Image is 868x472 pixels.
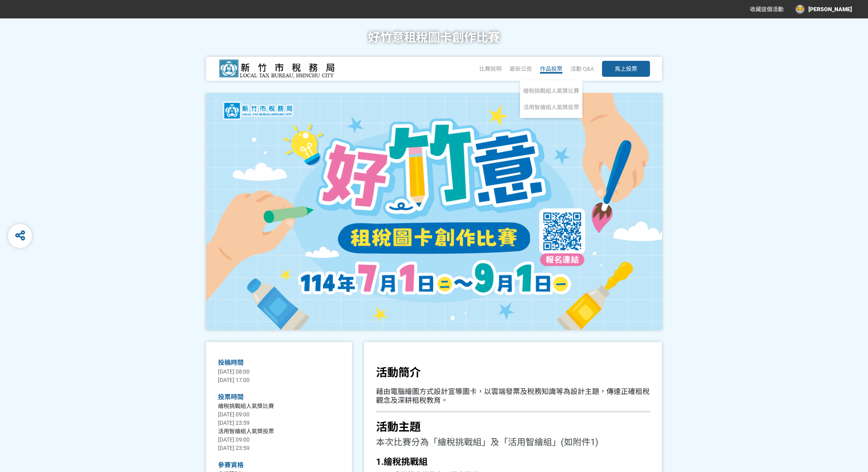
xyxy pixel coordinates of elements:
a: 活動 Q&A [570,66,594,72]
img: 好竹意租稅圖卡創作比賽 [218,59,338,79]
span: [DATE] 08:00 [218,368,250,375]
span: 馬上投票 [615,66,637,72]
span: [DATE] 09:00 [218,411,250,418]
h1: 好竹意租稅圖卡創作比賽 [368,18,500,57]
strong: 活動簡介 [376,366,421,379]
a: 活用智繪組人氣獎投票 [520,99,582,116]
span: [DATE] 23:59 [218,420,250,426]
span: 藉由電腦繪圖方式設計宣導圖卡，以雲端發票及稅務知識等為設計主題，傳達正確租稅觀念及深耕租稅教育。 [376,387,650,404]
span: [DATE] 17:00 [218,377,250,383]
span: 參賽資格 [218,461,244,469]
span: 活用智繪組人氣獎投票 [523,104,579,110]
span: 作品投票 [540,66,562,72]
span: 本次比賽分為「繪稅挑戰組」及「活用智繪組」(如附件1) [376,437,598,447]
span: [DATE] 09:00 [218,436,250,443]
a: 繪稅挑戰組人氣獎比賽 [520,83,582,99]
button: 馬上投票 [602,61,650,77]
span: 投稿時間 [218,359,244,366]
span: [DATE] 23:59 [218,445,250,451]
span: 收藏這個活動 [750,6,784,12]
a: 最新公告 [510,66,532,72]
span: 繪稅挑戰組人氣獎比賽 [218,403,274,409]
strong: 活動主題 [376,420,421,434]
span: 繪稅挑戰組人氣獎比賽 [523,88,579,94]
a: 比賽說明 [479,66,502,72]
strong: 1.繪稅挑戰組 [376,457,428,467]
span: 投票時間 [218,393,244,401]
span: 活用智繪組人氣獎投票 [218,428,274,434]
